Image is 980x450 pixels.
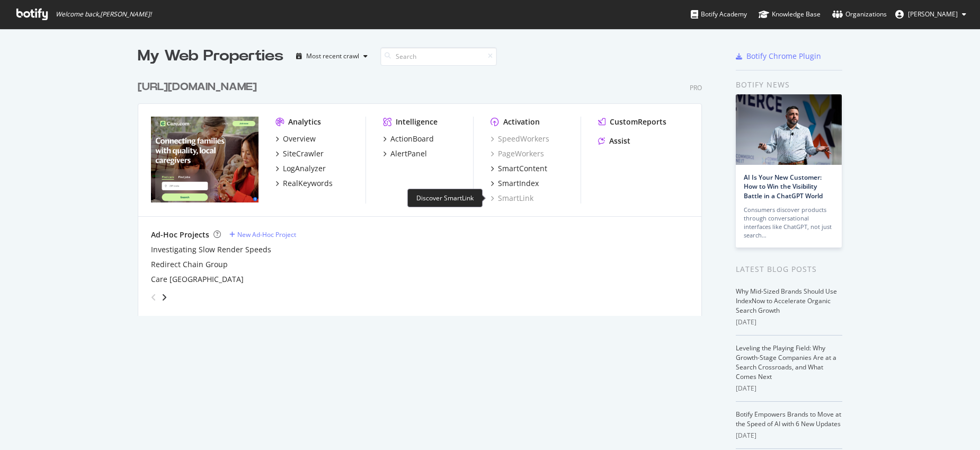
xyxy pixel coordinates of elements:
[491,193,533,204] a: SmartLink
[736,94,842,165] img: AI Is Your New Customer: How to Win the Visibility Battle in a ChatGPT World
[610,117,666,127] div: CustomReports
[736,317,842,327] div: [DATE]
[283,134,316,144] div: Overview
[746,51,821,61] div: Botify Chrome Plugin
[491,134,549,144] a: SpeedWorkers
[598,136,630,146] a: Assist
[380,47,497,66] input: Search
[908,10,958,19] span: MIke Davis
[609,136,630,146] div: Assist
[736,384,842,393] div: [DATE]
[736,79,842,91] div: Botify news
[237,230,296,239] div: New Ad-Hoc Project
[491,178,539,189] a: SmartIndex
[598,117,666,127] a: CustomReports
[744,173,823,200] a: AI Is Your New Customer: How to Win the Visibility Battle in a ChatGPT World
[229,230,296,239] a: New Ad-Hoc Project
[138,46,283,67] div: My Web Properties
[151,274,244,285] a: Care [GEOGRAPHIC_DATA]
[691,9,747,20] div: Botify Academy
[383,148,427,159] a: AlertPanel
[151,117,259,202] img: https://www.care.com/
[498,163,547,174] div: SmartContent
[390,148,427,159] div: AlertPanel
[283,148,324,159] div: SiteCrawler
[138,67,710,316] div: grid
[275,148,324,159] a: SiteCrawler
[690,83,702,92] div: Pro
[151,259,228,270] a: Redirect Chain Group
[491,148,544,159] a: PageWorkers
[161,292,168,303] div: angle-right
[147,289,161,306] div: angle-left
[396,117,438,127] div: Intelligence
[736,51,821,61] a: Botify Chrome Plugin
[56,10,152,19] span: Welcome back, [PERSON_NAME] !
[498,178,539,189] div: SmartIndex
[736,410,841,428] a: Botify Empowers Brands to Move at the Speed of AI with 6 New Updates
[759,9,821,20] div: Knowledge Base
[288,117,321,127] div: Analytics
[306,53,359,59] div: Most recent crawl
[383,134,434,144] a: ActionBoard
[283,178,333,189] div: RealKeywords
[275,134,316,144] a: Overview
[138,80,261,95] a: [URL][DOMAIN_NAME]
[407,189,483,207] div: Discover SmartLink
[503,117,540,127] div: Activation
[736,287,837,315] a: Why Mid-Sized Brands Should Use IndexNow to Accelerate Organic Search Growth
[151,244,271,255] a: Investigating Slow Render Speeds
[744,206,834,240] div: Consumers discover products through conversational interfaces like ChatGPT, not just search…
[275,178,333,189] a: RealKeywords
[736,263,842,275] div: Latest Blog Posts
[887,6,975,23] button: [PERSON_NAME]
[832,9,887,20] div: Organizations
[275,163,326,174] a: LogAnalyzer
[292,48,372,65] button: Most recent crawl
[390,134,434,144] div: ActionBoard
[736,343,836,381] a: Leveling the Playing Field: Why Growth-Stage Companies Are at a Search Crossroads, and What Comes...
[138,80,257,95] div: [URL][DOMAIN_NAME]
[151,230,209,240] div: Ad-Hoc Projects
[283,163,326,174] div: LogAnalyzer
[736,431,842,440] div: [DATE]
[491,163,547,174] a: SmartContent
